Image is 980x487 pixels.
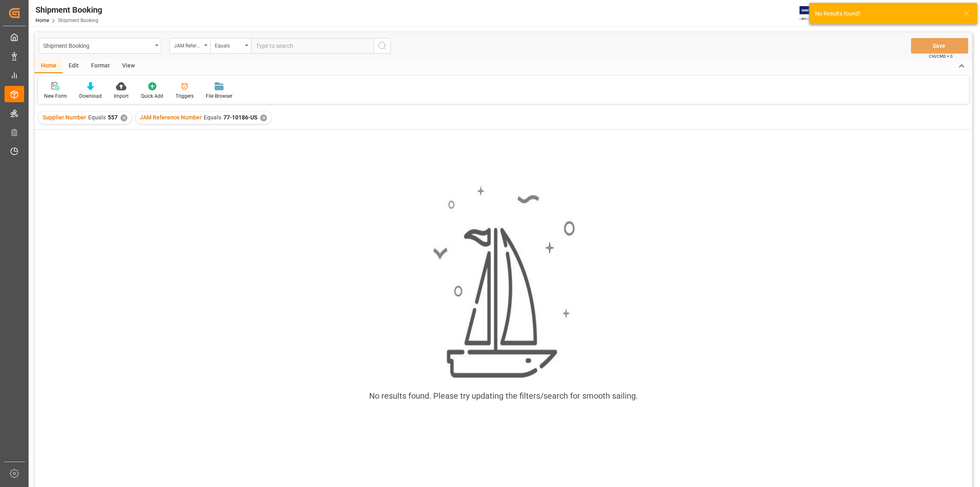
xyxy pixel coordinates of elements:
div: Download [79,92,102,100]
span: Equals [88,114,106,121]
div: Shipment Booking [36,4,102,16]
div: Triggers [176,92,194,100]
button: open menu [169,38,210,54]
button: search button [374,38,391,54]
div: View [116,59,141,73]
div: ✕ [260,114,267,121]
div: Equals [215,40,243,49]
span: Supplier Number [42,114,86,121]
span: Equals [204,114,221,121]
span: 557 [108,114,118,121]
input: Type to search [251,38,374,54]
button: open menu [39,38,161,54]
div: Edit [62,59,85,73]
span: JAM Reference Number [140,114,202,121]
img: smooth_sailing.jpeg [432,185,575,379]
img: Exertis%20JAM%20-%20Email%20Logo.jpg_1722504956.jpg [800,6,828,20]
div: Home [35,59,62,73]
div: File Browser [206,92,232,100]
a: Home [36,18,49,23]
span: Ctrl/CMD + S [929,53,953,59]
button: open menu [210,38,251,54]
span: 77-10186-US [223,114,257,121]
div: No Results found! [815,9,955,18]
div: Format [85,59,116,73]
div: JAM Reference Number [174,40,202,49]
div: ✕ [120,114,127,121]
div: New Form [44,92,67,100]
div: Quick Add [141,92,163,100]
div: Shipment Booking [43,40,152,50]
div: No results found. Please try updating the filters/search for smooth sailing. [369,390,638,402]
button: Save [911,38,968,54]
div: Import [114,92,129,100]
